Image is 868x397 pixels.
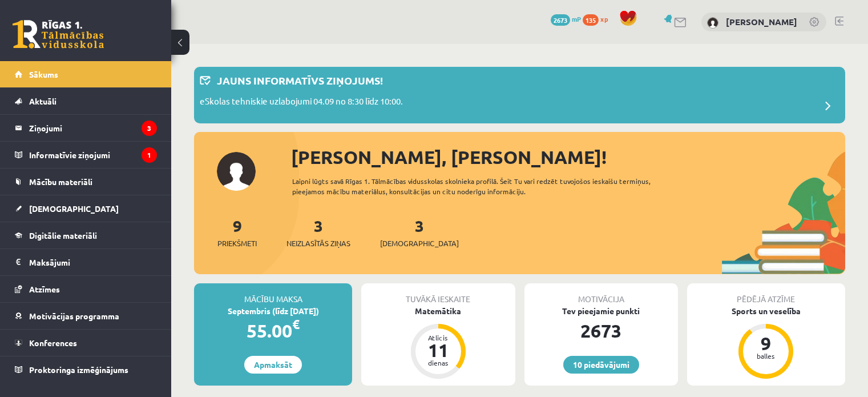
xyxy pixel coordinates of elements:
span: Digitālie materiāli [29,230,97,240]
div: 11 [421,341,455,359]
a: 3Neizlasītās ziņas [286,215,350,249]
a: Digitālie materiāli [15,222,157,248]
div: Pēdējā atzīme [687,283,845,305]
img: Viktorija Dreimane [707,17,718,29]
div: 9 [749,334,783,352]
a: Motivācijas programma [15,303,157,329]
a: 2673 mP [551,14,581,23]
a: Jauns informatīvs ziņojums! eSkolas tehniskie uzlabojumi 04.09 no 8:30 līdz 10:00. [200,73,839,118]
span: 135 [583,14,599,26]
div: Laipni lūgts savā Rīgas 1. Tālmācības vidusskolas skolnieka profilā. Šeit Tu vari redzēt tuvojošo... [292,176,683,197]
a: [DEMOGRAPHIC_DATA] [15,195,157,222]
span: Konferences [29,338,77,348]
div: balles [749,352,783,359]
div: Sports un veselība [687,305,845,317]
a: Mācību materiāli [15,169,157,195]
a: Proktoringa izmēģinājums [15,356,157,383]
div: Motivācija [524,283,678,305]
a: [PERSON_NAME] [726,16,797,27]
div: Mācību maksa [194,283,352,305]
a: Maksājumi [15,249,157,275]
span: Atzīmes [29,284,60,294]
span: Priekšmeti [217,238,257,249]
a: 135 xp [583,14,613,23]
a: Sports un veselība 9 balles [687,305,845,380]
a: Aktuāli [15,88,157,114]
legend: Informatīvie ziņojumi [29,142,157,168]
a: Matemātika Atlicis 11 dienas [361,305,515,380]
div: Tev pieejamie punkti [524,305,678,317]
i: 1 [142,147,157,163]
span: xp [600,14,608,23]
span: Sākums [29,69,58,79]
span: Proktoringa izmēģinājums [29,364,128,375]
div: [PERSON_NAME], [PERSON_NAME]! [291,143,845,171]
span: [DEMOGRAPHIC_DATA] [29,203,119,214]
div: Matemātika [361,305,515,317]
div: 55.00 [194,317,352,344]
a: Konferences [15,330,157,356]
a: Apmaksāt [244,356,302,374]
legend: Maksājumi [29,249,157,275]
div: 2673 [524,317,678,344]
a: Ziņojumi3 [15,115,157,141]
div: Tuvākā ieskaite [361,283,515,305]
div: Atlicis [421,334,455,341]
div: dienas [421,359,455,366]
span: € [292,316,300,332]
span: Mācību materiāli [29,177,92,187]
a: 10 piedāvājumi [563,356,639,374]
a: Atzīmes [15,276,157,302]
p: eSkolas tehniskie uzlabojumi 04.09 no 8:30 līdz 10:00. [200,95,403,111]
a: 3[DEMOGRAPHIC_DATA] [380,215,459,249]
span: 2673 [551,14,570,26]
legend: Ziņojumi [29,115,157,141]
span: Motivācijas programma [29,311,119,321]
div: Septembris (līdz [DATE]) [194,305,352,317]
i: 3 [142,121,157,136]
p: Jauns informatīvs ziņojums! [217,73,383,88]
a: Sākums [15,61,157,87]
span: mP [572,14,581,23]
span: Aktuāli [29,96,56,106]
span: Neizlasītās ziņas [286,238,350,249]
span: [DEMOGRAPHIC_DATA] [380,238,459,249]
a: Rīgas 1. Tālmācības vidusskola [13,20,104,49]
a: Informatīvie ziņojumi1 [15,142,157,168]
a: 9Priekšmeti [217,215,257,249]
